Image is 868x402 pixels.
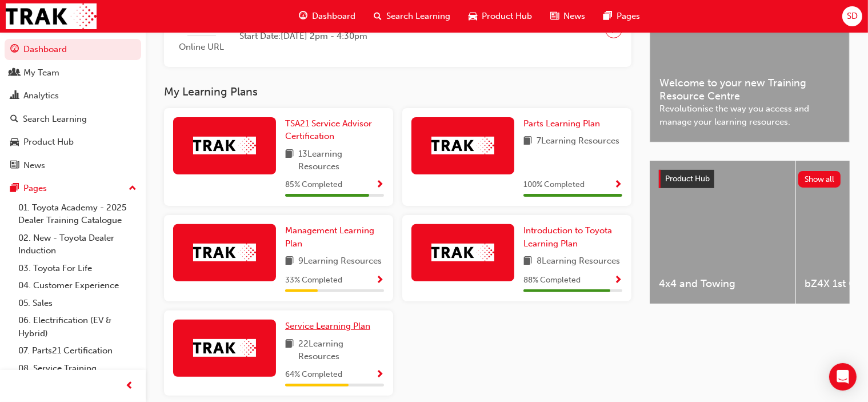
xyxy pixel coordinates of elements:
a: Management Learning Plan [285,224,384,250]
img: Trak [193,137,256,154]
span: Parts Learning Plan [523,118,600,129]
span: book-icon [285,254,294,269]
span: pages-icon [10,184,19,194]
div: Pages [23,182,47,195]
span: news-icon [550,9,559,23]
span: Revolutionise the way you access and manage your learning resources. [659,102,840,128]
a: Search Learning [5,109,141,130]
span: news-icon [10,161,19,171]
a: 03. Toyota For Life [14,260,141,277]
span: News [563,10,585,23]
span: car-icon [10,137,19,148]
a: TSA21 Service Advisor Certification [285,117,384,143]
a: Introduction to Toyota Learning Plan [523,224,622,250]
span: Introduction to Toyota Learning Plan [523,225,612,249]
a: Parts Learning Plan [523,117,605,130]
span: people-icon [10,68,19,78]
span: Pages [617,10,640,23]
span: Show Progress [614,276,622,286]
span: Management Learning Plan [285,225,374,249]
span: Dashboard [312,10,355,23]
a: news-iconNews [541,5,594,28]
a: 08. Service Training [14,360,141,377]
span: search-icon [10,114,18,125]
span: Show Progress [375,370,384,380]
a: 04. Customer Experience [14,277,141,294]
span: 9 Learning Resources [298,254,382,269]
span: 33 % Completed [285,274,342,287]
span: Welcome to your new Training Resource Centre [659,77,840,102]
a: Dashboard [5,39,141,60]
button: Show Progress [375,178,384,192]
span: Show Progress [614,180,622,190]
span: 88 % Completed [523,274,581,287]
span: Show Progress [375,180,384,190]
div: My Team [23,66,59,79]
a: 06. Electrification (EV & Hybrid) [14,312,141,342]
a: My Team [5,62,141,83]
button: Show all [798,171,841,188]
span: book-icon [285,148,294,173]
a: News [5,155,141,176]
span: Show Progress [375,276,384,286]
span: Product Hub [482,10,532,23]
span: search-icon [374,9,382,23]
a: 02. New - Toyota Dealer Induction [14,229,141,260]
a: guage-iconDashboard [290,5,365,28]
span: book-icon [285,337,294,363]
span: book-icon [523,134,532,149]
img: Trak [193,339,256,357]
button: Show Progress [375,273,384,288]
span: 4x4 and Towing [659,277,786,290]
span: guage-icon [299,9,307,23]
span: 13 Learning Resources [298,148,384,173]
a: Product HubShow all [659,170,841,188]
span: prev-icon [126,379,134,393]
div: Product Hub [23,136,74,149]
div: Search Learning [23,113,87,126]
a: 07. Parts21 Certification [14,342,141,360]
span: chart-icon [10,91,19,101]
span: guage-icon [10,45,19,55]
div: Analytics [23,89,59,102]
span: Service Learning Plan [285,321,370,331]
span: 64 % Completed [285,368,342,381]
a: search-iconSearch Learning [365,5,459,28]
span: Online URL [173,41,230,54]
a: Analytics [5,85,141,106]
button: Pages [5,178,141,199]
span: 7 Learning Resources [537,134,619,149]
span: 8 Learning Resources [537,254,620,269]
img: Trak [6,3,97,29]
img: Trak [431,244,494,261]
button: Show Progress [614,178,622,192]
button: SD [842,6,862,26]
span: 22 Learning Resources [298,337,384,363]
a: Product Hub [5,132,141,153]
a: pages-iconPages [594,5,649,28]
button: Show Progress [375,368,384,382]
a: 05. Sales [14,294,141,312]
span: pages-icon [603,9,612,23]
div: News [23,159,45,172]
span: 85 % Completed [285,178,342,192]
img: Trak [193,244,256,261]
button: DashboardMy TeamAnalyticsSearch LearningProduct HubNews [5,37,141,178]
a: car-iconProduct Hub [459,5,541,28]
a: Service Learning Plan [285,320,375,333]
span: Start Date: [DATE] 2pm - 4:30pm [239,30,411,43]
span: car-icon [469,9,477,23]
img: Trak [431,137,494,154]
span: TSA21 Service Advisor Certification [285,118,372,142]
button: Show Progress [614,273,622,288]
span: Search Learning [386,10,450,23]
span: up-icon [129,181,137,196]
span: 100 % Completed [523,178,585,192]
div: Open Intercom Messenger [829,363,857,391]
span: SD [847,10,858,23]
h3: My Learning Plans [164,85,631,98]
span: book-icon [523,254,532,269]
span: Product Hub [665,174,710,184]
